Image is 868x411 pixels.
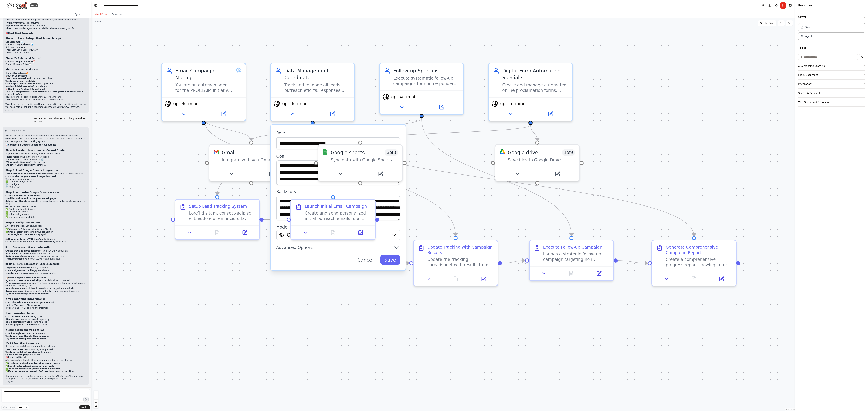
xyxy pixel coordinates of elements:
code: Digital Form Automation Specialist [5,263,54,265]
div: Create a comprehensive progress report showing current status toward the {target_number} proclama... [666,257,732,268]
div: Version 1 [94,20,103,23]
button: No output available [441,275,470,283]
g: Edge from b67aa023-6628-4ef9-a5ef-78def34b36dd to ae4158b8-c485-42e6-8956-0a5938252bb4 [357,125,534,141]
strong: Monitor progress toward 1000 proclamations in real-time [8,370,74,372]
strong: Google Sheets [14,43,31,46]
li: for your KAILASA campaign [5,250,86,252]
strong: Real-time updates [5,287,27,290]
strong: Organized data [5,290,23,292]
button: AI & Machine Learning [798,62,865,70]
div: Follow-up Specialist [393,67,459,74]
button: ▶Thought process [5,129,25,132]
li: ✅ Create new sheets [5,211,86,213]
li: with a small batch first [5,77,86,80]
strong: Ensure pop-ups are allowed [5,323,37,326]
strong: Connecting Google Sheets to Your Agents [8,144,56,146]
strong: Quick Test After Connection: [7,342,40,345]
button: OpenAI - gpt-4o-mini [276,230,400,240]
strong: Monitor initial results [5,85,30,88]
button: Switch to previous chat [74,12,82,16]
li: before scaling up [5,85,86,88]
li: Each service will have a "Connect" or "Authorize" button [5,98,86,101]
li: : "KAILASA" [5,49,86,52]
li: Connect 💾 [5,63,86,66]
code: Data Management Coordinator [5,246,44,249]
p: Since you mentioned wanting SMS capabilities, consider these options: [5,19,86,21]
li: You should see options like: [5,178,86,188]
strong: "Connected" [8,228,22,230]
button: Improve [1,405,16,410]
g: Edge from 92020e43-7163-4e21-a467-1449d56b133f to f8bb88e2-46ca-4f11-b047-357d517d932b [309,125,697,236]
strong: Step 2: Find Google Sheets Integration [5,169,58,172]
strong: Log form submissions [5,267,31,269]
strong: Test the connection [5,348,28,351]
strong: Direct SMS API integration [5,27,36,30]
button: Crew [798,12,865,22]
button: Click to speak your automation idea [83,397,89,402]
span: gpt-4o-mini [500,101,524,106]
span: Number of enabled actions [562,149,575,156]
li: : "1000" [5,51,86,54]
code: Data Management Coordinator [5,135,81,140]
button: Open in side panel [531,110,570,118]
div: 08:17 AM [34,120,86,123]
strong: Gmail [14,41,21,43]
button: Visual Editor [93,12,109,16]
button: Open in side panel [349,229,372,237]
img: Google Drive [500,149,505,155]
div: React Flow controls [94,391,98,408]
button: Search & Research [798,89,865,97]
button: No output available [203,229,232,237]
strong: Green indicator [8,231,26,233]
div: Setup Lead Tracking System [189,204,247,209]
div: Digital Form Automation SpecialistCreate and manage automated online proclamation forms, integrat... [488,63,573,121]
strong: "Third-party Services" [50,90,76,93]
a: React Flow attribution [786,408,795,410]
div: Create and send personalized initial outreach emails to all identified leads about {organization_... [305,210,371,221]
li: works properly [5,351,86,354]
span: gpt-4o-mini [173,101,197,106]
strong: Expected Result: [8,356,27,359]
strong: Your Google account email [5,233,36,236]
label: Backstory [276,189,400,194]
button: Hide Tools [758,20,776,26]
h2: ❓ [5,88,86,91]
li: or search for "Google Sheets" [5,173,86,175]
strong: Click "Connect" or "Authorize" [5,195,40,197]
li: Set input variables: [5,46,86,54]
li: - Separate sheets for leads, responses, signatures, etc. [5,290,86,293]
li: mode [5,321,86,323]
li: Connect ✉️ [5,41,86,43]
img: Google Sheets [322,149,328,155]
strong: If connection shows as failed: [5,329,45,331]
div: Launch a strategic follow-up campaign targeting non-responders and warm leads from the initial ou... [543,251,609,262]
strong: Test the automation [5,77,29,80]
g: Edge from 4d37d54d-471c-4917-85f9-906c7be1aa28 to fdb3e209-5767-4bb7-85e7-57b50cb2324b [379,216,409,267]
strong: Agents activate automatically [5,279,40,282]
div: Data Management CoordinatorTrack and manage all leads, outreach efforts, responses, and proclamat... [270,63,355,121]
li: ✅ [5,370,86,373]
strong: automatically [40,241,55,243]
p: In your CrewAI Studio interface, look for one of these: [5,153,86,155]
div: 08:18 AM [5,381,86,383]
strong: Zapier integration [5,25,27,27]
button: zoom out [94,395,98,400]
li: Connect 📊 [5,43,86,46]
li: works properly [5,82,86,85]
p: Perfect! Let me guide you through connecting Google Sheets so your and agents can manage your lea... [5,135,86,143]
div: 08:52 AM [5,109,86,112]
li: Usually found in settings, sidebar menu, or dashboard [5,96,86,98]
button: Open in side panel [252,170,290,178]
button: fit view [94,400,98,404]
li: temporarily [5,318,86,321]
strong: will: [5,263,60,265]
div: Execute systematic follow-up campaigns for non-responders, create urgency around proclamation dea... [393,75,459,86]
div: Sync data with Google Sheets [331,157,398,163]
li: ✅ Edit existing sheets [5,213,86,216]
div: Launch Initial Email Campaign [305,204,367,209]
p: Would you like me to guide you through connecting any specific service, or do you need help locat... [5,103,86,108]
nav: breadcrumb [104,4,142,7]
button: Advanced Options [276,244,400,251]
div: Crew [798,22,865,43]
li: for CrewAI [5,323,86,326]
